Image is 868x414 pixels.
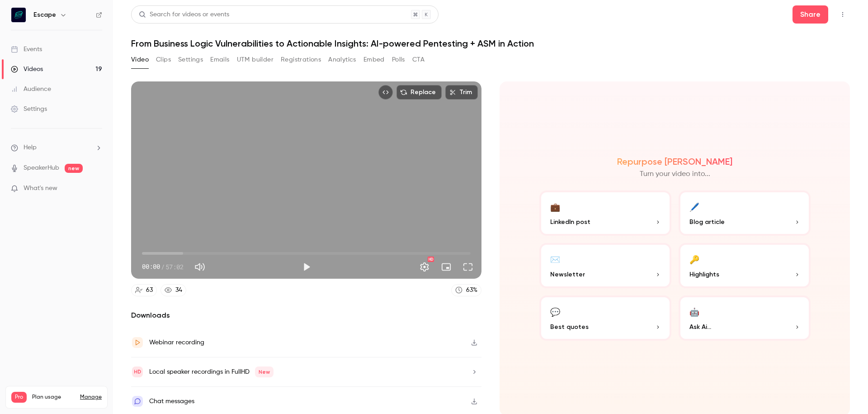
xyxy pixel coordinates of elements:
[149,337,204,348] div: Webinar recording
[451,284,481,296] a: 63%
[679,190,811,236] button: 🖊️Blog article
[550,252,560,266] div: ✉️
[415,258,434,276] button: Settings
[550,305,560,319] div: 💬
[297,258,316,276] button: Play
[281,52,321,67] button: Registrations
[11,85,51,94] div: Audience
[437,258,455,276] button: Turn on miniplayer
[689,322,711,332] span: Ask Ai...
[11,45,42,54] div: Events
[363,52,385,67] button: Embed
[689,252,699,266] div: 🔑
[149,366,274,377] div: Local speaker recordings in FullHD
[466,286,477,295] div: 63 %
[142,262,160,271] span: 00:00
[640,169,710,180] p: Turn your video into...
[11,105,47,114] div: Settings
[328,52,356,67] button: Analytics
[24,184,57,193] span: What's new
[689,217,725,227] span: Blog article
[412,52,425,67] button: CTA
[24,143,37,152] span: Help
[679,243,811,288] button: 🔑Highlights
[689,305,699,319] div: 🤖
[550,200,560,214] div: 💼
[428,257,434,262] div: HD
[378,85,393,100] button: Embed video
[539,190,671,236] button: 💼LinkedIn post
[131,52,149,67] button: Video
[210,52,229,67] button: Emails
[392,52,405,67] button: Polls
[237,52,274,67] button: UTM builder
[835,7,850,22] button: Top Bar Actions
[146,286,153,295] div: 63
[65,164,83,173] span: new
[165,262,184,271] span: 57:02
[11,143,102,152] li: help-dropdown-opener
[142,262,184,271] div: 00:00
[178,52,203,67] button: Settings
[459,258,477,276] button: Full screen
[149,396,194,407] div: Chat messages
[24,163,59,173] a: SpeakerHub
[539,243,671,288] button: ✉️Newsletter
[161,262,165,271] span: /
[617,156,732,167] h2: Repurpose [PERSON_NAME]
[550,322,589,332] span: Best quotes
[445,85,478,100] button: Trim
[255,366,274,377] span: New
[80,394,102,401] a: Manage
[793,5,828,24] button: Share
[160,284,186,296] a: 34
[156,52,171,67] button: Clips
[679,295,811,341] button: 🤖Ask Ai...
[33,10,56,19] h6: Escape
[191,258,209,276] button: Mute
[689,270,719,279] span: Highlights
[11,8,26,22] img: Escape
[396,85,442,100] button: Replace
[139,10,229,19] div: Search for videos or events
[91,185,102,193] iframe: Noticeable Trigger
[689,200,699,214] div: 🖊️
[539,295,671,341] button: 💬Best quotes
[550,270,585,279] span: Newsletter
[11,65,43,74] div: Videos
[131,284,157,296] a: 63
[175,286,182,295] div: 34
[32,394,75,401] span: Plan usage
[11,392,27,403] span: Pro
[131,38,850,49] h1: From Business Logic Vulnerabilities to Actionable Insights: AI-powered Pentesting + ASM in Action
[131,310,481,321] h2: Downloads
[550,217,590,227] span: LinkedIn post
